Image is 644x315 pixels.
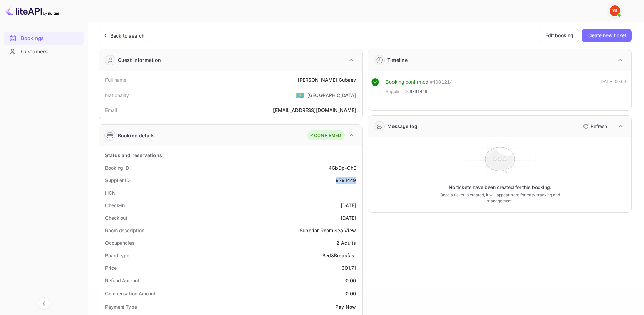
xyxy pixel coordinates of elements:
[336,177,356,184] div: 9791449
[105,177,130,184] div: Supplier ID
[105,277,139,284] div: Refund Amount
[540,29,579,42] button: Edit booking
[322,252,356,259] div: Bed&Breakfast
[386,88,409,95] span: Supplier ID:
[38,297,50,310] button: Collapse navigation
[105,252,129,259] div: Board type
[105,164,129,171] div: Booking ID
[21,48,80,56] div: Customers
[105,227,144,234] div: Room description
[105,152,162,159] div: Status and reservations
[329,164,356,171] div: 4GbDp-OhE
[105,214,127,221] div: Check out
[4,45,84,58] a: Customers
[591,123,607,130] p: Refresh
[429,192,571,204] p: Once a ticket is created, it will appear here for easy tracking and management.
[342,264,356,271] div: 301.71
[105,202,125,209] div: Check-in
[386,78,429,86] div: Booking confirmed
[110,32,144,39] div: Back to search
[105,239,135,246] div: Occupancies
[345,290,356,297] div: 0.00
[4,32,84,44] a: Bookings
[273,106,356,114] div: [EMAIL_ADDRESS][DOMAIN_NAME]
[610,5,620,16] img: Yandex Support
[118,132,155,139] div: Booking details
[105,290,156,297] div: Compensation Amount
[4,45,84,58] div: Customers
[582,29,632,42] button: Create new ticket
[296,89,304,101] span: United States
[118,56,161,64] div: Guest information
[300,227,356,234] div: Superior Room Sea View
[449,184,551,191] p: No tickets have been created for this booking.
[105,76,126,83] div: Full name
[5,5,59,16] img: LiteAPI logo
[336,239,356,246] div: 2 Adults
[105,92,129,99] div: Nationality
[410,88,427,95] span: 9791449
[21,34,80,42] div: Bookings
[105,264,117,271] div: Price
[345,277,356,284] div: 0.00
[309,132,341,139] div: CONFIRMED
[579,121,610,132] button: Refresh
[105,106,117,114] div: Email
[335,303,356,310] div: Pay Now
[341,202,356,209] div: [DATE]
[341,214,356,221] div: [DATE]
[387,56,408,64] div: Timeline
[105,303,137,310] div: Payment Type
[297,76,356,83] div: [PERSON_NAME] Gubaev
[307,92,356,99] div: [GEOGRAPHIC_DATA]
[105,189,116,196] div: HCN
[430,78,453,86] div: # 4081214
[387,123,418,130] div: Message log
[599,78,626,98] div: [DATE] 00:00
